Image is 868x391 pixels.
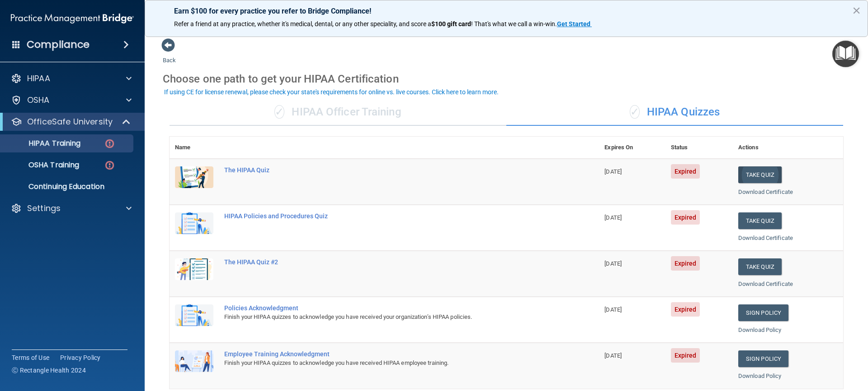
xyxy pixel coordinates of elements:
[738,258,782,275] button: Take Quiz
[671,210,700,225] span: Expired
[224,350,554,358] div: Employee Training Acknowledgment
[738,327,782,333] a: Download Policy
[738,350,788,367] a: Sign Policy
[11,95,132,106] a: OSHA
[11,9,134,28] img: PMB logo
[163,46,176,64] a: Back
[738,212,782,229] button: Take Quiz
[27,116,113,127] p: OfficeSafe University
[174,7,839,15] p: Earn $100 for every practice you refer to Bridge Compliance!
[604,168,622,175] span: [DATE]
[604,306,622,313] span: [DATE]
[224,258,554,266] div: The HIPAA Quiz #2
[224,358,554,368] div: Finish your HIPAA quizzes to acknowledge you have received HIPAA employee training.
[27,203,61,214] p: Settings
[12,353,49,362] a: Terms of Use
[104,138,115,149] img: danger-circle.6113f641.png
[738,281,793,287] a: Download Certificate
[224,312,554,322] div: Finish your HIPAA quizzes to acknowledge you have received your organization’s HIPAA policies.
[671,302,700,317] span: Expired
[671,164,700,179] span: Expired
[224,304,554,312] div: Policies Acknowledgment
[60,353,101,362] a: Privacy Policy
[738,166,782,183] button: Take Quiz
[224,212,554,220] div: HIPAA Policies and Procedures Quiz
[738,304,788,321] a: Sign Policy
[27,95,50,106] p: OSHA
[170,137,219,159] th: Name
[630,105,640,119] span: ✓
[506,99,843,126] div: HIPAA Quizzes
[832,41,859,67] button: Open Resource Center
[163,87,500,97] button: If using CE for license renewal, please check your state's requirements for online vs. live cours...
[274,105,284,119] span: ✓
[671,348,700,363] span: Expired
[27,73,50,84] p: HIPAA
[665,137,733,159] th: Status
[604,214,622,221] span: [DATE]
[11,203,132,214] a: Settings
[557,20,590,28] strong: Get Started
[431,20,471,28] strong: $100 gift card
[224,166,554,174] div: The HIPAA Quiz
[6,139,80,148] p: HIPAA Training
[733,137,843,159] th: Actions
[604,352,622,359] span: [DATE]
[164,89,499,95] div: If using CE for license renewal, please check your state's requirements for online vs. live cours...
[671,256,700,271] span: Expired
[27,38,90,51] h4: Compliance
[599,137,665,159] th: Expires On
[174,20,431,28] span: Refer a friend at any practice, whether it's medical, dental, or any other speciality, and score a
[11,73,132,84] a: HIPAA
[163,66,850,92] div: Choose one path to get your HIPAA Certification
[170,99,506,126] div: HIPAA Officer Training
[738,189,793,195] a: Download Certificate
[852,3,861,18] button: Close
[604,260,622,267] span: [DATE]
[6,161,79,170] p: OSHA Training
[104,160,115,171] img: danger-circle.6113f641.png
[557,20,592,28] a: Get Started
[6,182,129,191] p: Continuing Education
[471,20,557,28] span: ! That's what we call a win-win.
[12,366,86,375] span: Ⓒ Rectangle Health 2024
[738,373,782,379] a: Download Policy
[738,235,793,241] a: Download Certificate
[11,116,131,127] a: OfficeSafe University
